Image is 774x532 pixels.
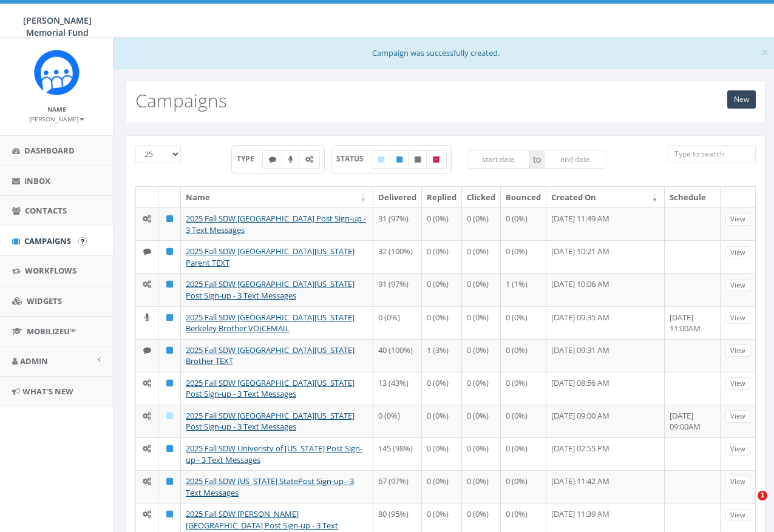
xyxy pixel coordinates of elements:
[501,405,546,437] td: 0 (0%)
[373,306,422,339] td: 0 (0%)
[665,306,721,339] td: [DATE] 11:00AM
[262,150,283,169] label: Text SMS
[390,150,409,169] label: Published
[336,153,372,164] span: STATUS
[725,377,750,390] a: View
[546,405,665,437] td: [DATE] 09:00 AM
[462,339,501,372] td: 0 (0%)
[25,205,67,216] span: Contacts
[282,150,300,169] label: Ringless Voice Mail
[372,150,391,169] label: Draft
[144,314,149,322] i: Ringless Voice Mail
[373,437,422,470] td: 145 (98%)
[143,280,151,288] i: Automated Message
[24,175,50,186] span: Inbox
[269,156,276,163] i: Text SMS
[299,150,320,169] label: Automated Message
[166,477,173,485] i: Published
[186,278,355,301] a: 2025 Fall SDW [GEOGRAPHIC_DATA][US_STATE] Post Sign-up - 3 Text Messages
[422,405,462,437] td: 0 (0%)
[166,247,173,255] i: Published
[186,213,366,235] a: 2025 Fall SDW [GEOGRAPHIC_DATA] Post Sign-up - 3 Text Messages
[143,247,151,255] i: Text SMS
[166,280,173,288] i: Published
[501,470,546,503] td: 0 (0%)
[186,345,355,367] a: 2025 Fall SDW [GEOGRAPHIC_DATA][US_STATE] Brother TEXT
[373,240,422,273] td: 32 (100%)
[378,156,384,163] i: Draft
[546,207,665,240] td: [DATE] 11:49 AM
[725,213,750,226] a: View
[501,240,546,273] td: 0 (0%)
[186,476,354,498] a: 2025 Fall SDW [US_STATE] StatePost Sign-up - 3 Text Messages
[462,437,501,470] td: 0 (0%)
[373,372,422,405] td: 13 (43%)
[186,246,355,268] a: 2025 Fall SDW [GEOGRAPHIC_DATA][US_STATE] Parent TEXT
[415,156,421,163] i: Unpublished
[27,326,76,337] span: MobilizeU™
[725,509,750,522] a: View
[186,410,355,433] a: 2025 Fall SDW [GEOGRAPHIC_DATA][US_STATE] Post Sign-up - 3 Text Messages
[373,339,422,372] td: 40 (100%)
[546,437,665,470] td: [DATE] 02:55 PM
[544,150,607,169] input: end date
[546,273,665,306] td: [DATE] 10:06 AM
[501,207,546,240] td: 0 (0%)
[422,240,462,273] td: 0 (0%)
[166,445,173,453] i: Published
[186,377,355,400] a: 2025 Fall SDW [GEOGRAPHIC_DATA][US_STATE] Post Sign-up - 3 Text Messages
[665,405,721,437] td: [DATE] 09:00AM
[727,90,756,109] a: New
[422,273,462,306] td: 0 (0%)
[462,470,501,503] td: 0 (0%)
[373,207,422,240] td: 31 (97%)
[426,150,447,169] label: Archived
[143,412,151,420] i: Automated Message
[501,273,546,306] td: 1 (1%)
[758,491,767,500] span: 1
[725,312,750,325] a: View
[186,312,355,334] a: 2025 Fall SDW [GEOGRAPHIC_DATA][US_STATE] Berkeley Brother VOICEMAIL
[166,215,173,223] i: Published
[725,476,750,488] a: View
[237,153,263,164] span: TYPE
[462,306,501,339] td: 0 (0%)
[725,345,750,357] a: View
[29,115,84,123] small: [PERSON_NAME]
[462,207,501,240] td: 0 (0%)
[501,306,546,339] td: 0 (0%)
[501,437,546,470] td: 0 (0%)
[143,510,151,518] i: Automated Message
[546,240,665,273] td: [DATE] 10:21 AM
[501,372,546,405] td: 0 (0%)
[166,379,173,387] i: Published
[546,372,665,405] td: [DATE] 08:56 AM
[166,314,173,322] i: Published
[422,372,462,405] td: 0 (0%)
[186,443,362,465] a: 2025 Fall SDW Univeristy of [US_STATE] Post Sign-up - 3 Text Messages
[143,379,151,387] i: Automated Message
[396,156,402,163] i: Published
[761,46,769,59] button: Close
[467,150,530,169] input: start date
[25,265,76,276] span: Workflows
[143,445,151,453] i: Automated Message
[22,386,73,397] span: What's New
[462,240,501,273] td: 0 (0%)
[373,405,422,437] td: 0 (0%)
[29,113,84,124] a: [PERSON_NAME]
[462,187,501,208] th: Clicked
[23,15,92,38] span: [PERSON_NAME] Memorial Fund
[422,339,462,372] td: 1 (3%)
[501,339,546,372] td: 0 (0%)
[725,410,750,423] a: View
[546,470,665,503] td: [DATE] 11:42 AM
[373,470,422,503] td: 67 (97%)
[166,510,173,518] i: Published
[78,237,87,246] input: Submit
[422,207,462,240] td: 0 (0%)
[422,187,462,208] th: Replied
[408,150,427,169] label: Unpublished
[462,405,501,437] td: 0 (0%)
[422,306,462,339] td: 0 (0%)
